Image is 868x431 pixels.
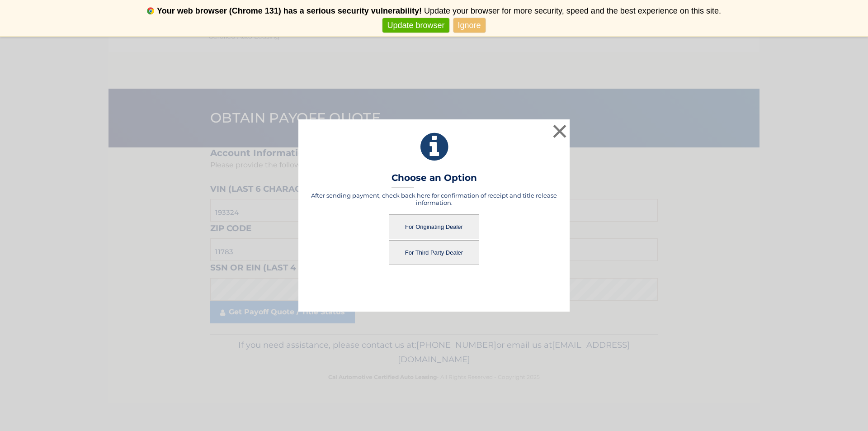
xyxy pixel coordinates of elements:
[551,122,569,140] button: ×
[157,6,422,15] b: Your web browser (Chrome 131) has a serious security vulnerability!
[392,172,477,188] h3: Choose an Option
[389,214,479,239] button: For Originating Dealer
[310,192,558,206] h5: After sending payment, check back here for confirmation of receipt and title release information.
[389,240,479,265] button: For Third Party Dealer
[453,18,486,33] a: Ignore
[424,6,721,15] span: Update your browser for more security, speed and the best experience on this site.
[382,18,449,33] a: Update browser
